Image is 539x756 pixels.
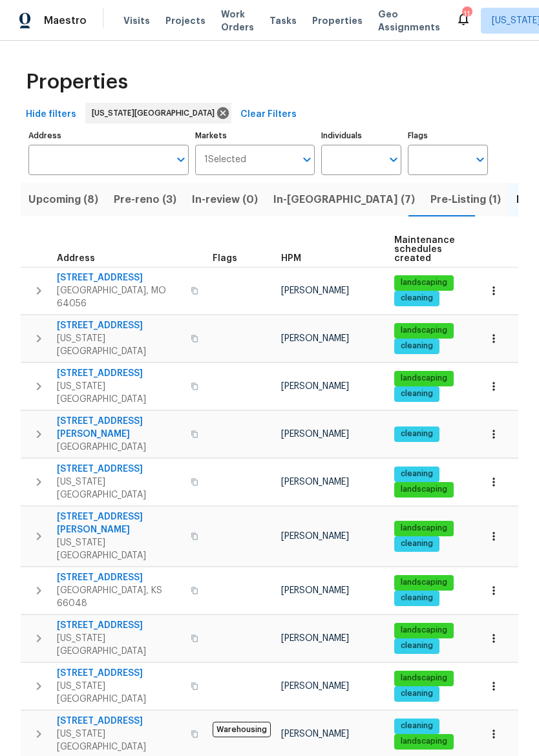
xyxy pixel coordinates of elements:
[21,103,81,127] button: Hide filters
[85,103,231,123] div: [US_STATE][GEOGRAPHIC_DATA]
[165,14,206,27] span: Projects
[57,271,183,284] span: [STREET_ADDRESS]
[273,191,415,209] span: In-[GEOGRAPHIC_DATA] (7)
[396,577,452,588] span: landscaping
[240,107,297,123] span: Clear Filters
[92,107,220,120] span: [US_STATE][GEOGRAPHIC_DATA]
[204,154,246,165] span: 1 Selected
[281,682,349,691] span: [PERSON_NAME]
[396,373,452,384] span: landscaping
[28,132,189,140] label: Address
[408,132,488,140] label: Flags
[396,625,452,636] span: landscaping
[172,151,190,169] button: Open
[57,619,183,632] span: [STREET_ADDRESS]
[281,254,301,263] span: HPM
[57,254,95,263] span: Address
[281,382,349,391] span: [PERSON_NAME]
[195,132,315,140] label: Markets
[312,14,363,27] span: Properties
[235,103,302,127] button: Clear Filters
[396,688,438,699] span: cleaning
[378,8,440,34] span: Geo Assignments
[123,14,150,27] span: Visits
[396,277,452,288] span: landscaping
[396,538,438,549] span: cleaning
[57,536,183,562] span: [US_STATE][GEOGRAPHIC_DATA]
[57,319,183,332] span: [STREET_ADDRESS]
[321,132,401,140] label: Individuals
[57,632,183,658] span: [US_STATE][GEOGRAPHIC_DATA]
[221,8,254,34] span: Work Orders
[57,441,183,454] span: [GEOGRAPHIC_DATA]
[281,730,349,739] span: [PERSON_NAME]
[213,722,271,737] span: Warehousing
[57,715,183,728] span: [STREET_ADDRESS]
[462,8,471,21] div: 11
[57,380,183,406] span: [US_STATE][GEOGRAPHIC_DATA]
[396,388,438,399] span: cleaning
[281,334,349,343] span: [PERSON_NAME]
[57,680,183,706] span: [US_STATE][GEOGRAPHIC_DATA]
[396,468,438,479] span: cleaning
[57,571,183,584] span: [STREET_ADDRESS]
[57,332,183,358] span: [US_STATE][GEOGRAPHIC_DATA]
[57,284,183,310] span: [GEOGRAPHIC_DATA], MO 64056
[396,640,438,651] span: cleaning
[57,463,183,476] span: [STREET_ADDRESS]
[396,293,438,304] span: cleaning
[26,76,128,89] span: Properties
[281,634,349,643] span: [PERSON_NAME]
[396,523,452,534] span: landscaping
[57,510,183,536] span: [STREET_ADDRESS][PERSON_NAME]
[281,286,349,295] span: [PERSON_NAME]
[26,107,76,123] span: Hide filters
[396,484,452,495] span: landscaping
[28,191,98,209] span: Upcoming (8)
[57,415,183,441] span: [STREET_ADDRESS][PERSON_NAME]
[396,325,452,336] span: landscaping
[396,593,438,604] span: cleaning
[298,151,316,169] button: Open
[57,367,183,380] span: [STREET_ADDRESS]
[114,191,176,209] span: Pre-reno (3)
[396,736,452,747] span: landscaping
[396,673,452,684] span: landscaping
[396,720,438,731] span: cleaning
[396,428,438,439] span: cleaning
[57,728,183,753] span: [US_STATE][GEOGRAPHIC_DATA]
[192,191,258,209] span: In-review (0)
[394,236,455,263] span: Maintenance schedules created
[281,532,349,541] span: [PERSON_NAME]
[281,478,349,487] span: [PERSON_NAME]
[396,341,438,352] span: cleaning
[281,430,349,439] span: [PERSON_NAME]
[57,584,183,610] span: [GEOGRAPHIC_DATA], KS 66048
[281,586,349,595] span: [PERSON_NAME]
[57,667,183,680] span: [STREET_ADDRESS]
[57,476,183,501] span: [US_STATE][GEOGRAPHIC_DATA]
[385,151,403,169] button: Open
[44,14,87,27] span: Maestro
[269,16,297,25] span: Tasks
[471,151,489,169] button: Open
[213,254,237,263] span: Flags
[430,191,501,209] span: Pre-Listing (1)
